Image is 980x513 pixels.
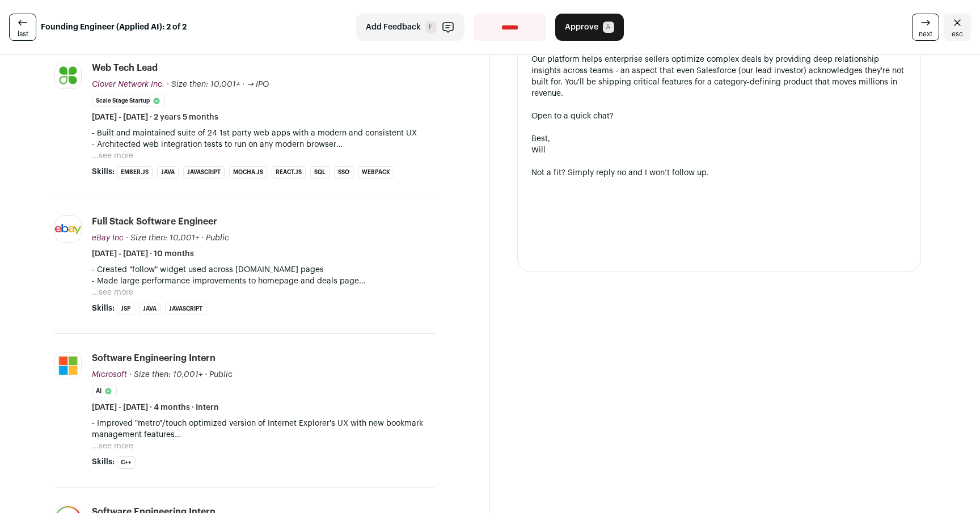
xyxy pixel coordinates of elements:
div: Full Stack Software Engineer [92,215,217,228]
div: Open to a quick chat? [531,111,907,122]
span: · [242,79,244,90]
li: Ember.js [117,166,153,179]
span: next [919,29,932,39]
span: eBay Inc [92,234,124,242]
span: Skills: [92,303,115,314]
li: AI [92,385,117,397]
button: ...see more [92,150,133,162]
span: Skills: [92,166,115,177]
a: Close [944,14,971,41]
p: - Created "follow" widget used across [DOMAIN_NAME] pages [92,264,435,275]
strong: Founding Engineer (Applied AI): 2 of 2 [41,22,187,33]
li: JavaScript [183,166,225,179]
li: Webpack [358,166,394,179]
span: [DATE] - [DATE] · 4 months · Intern [92,402,219,413]
span: Public [206,234,229,242]
span: last [18,29,28,39]
li: Java [157,166,179,179]
button: Approve A [555,14,624,41]
a: next [912,14,939,41]
li: Mocha.js [229,166,267,179]
span: Clover Network Inc. [92,80,164,88]
div: Not a fit? Simply reply no and I won’t follow up. [531,167,907,179]
span: Microsoft [92,371,127,379]
li: JavaScript [165,303,206,315]
li: React.js [272,166,306,179]
p: - Architected web integration tests to run on any modern browser - led team of 4 primarily front ... [92,139,435,150]
li: SQL [310,166,330,179]
button: Add Feedback F [356,14,464,41]
li: Java [139,303,160,315]
span: · Size then: 10,001+ [129,371,202,379]
span: esc [952,29,963,39]
div: Our platform helps enterprise sellers optimize complex deals by providing deep relationship insig... [531,54,907,99]
a: last [9,14,36,41]
li: JSP [117,303,134,315]
button: ...see more [92,287,133,298]
span: · Size then: 10,001+ [126,234,199,242]
img: b7a501aad6b7ea57188b2544920fba0aeebbcb9840ecbd2be86d9ce093350e0e.jpg [55,224,81,234]
span: Public [209,371,233,379]
p: - Improved "metro"/touch optimized version of Internet Explorer's UX with new bookmark management... [92,418,435,440]
span: Add Feedback [366,22,421,33]
li: C++ [117,456,136,469]
span: → IPO [247,80,269,88]
div: Will [531,145,907,156]
p: - Built and maintained suite of 24 1st party web apps with a modern and consistent UX [92,128,435,139]
span: [DATE] - [DATE] · 10 months [92,248,194,260]
span: A [603,22,614,33]
li: SSO [334,166,353,179]
span: · Size then: 10,001+ [167,80,240,88]
span: F [425,22,437,33]
div: Web Tech Lead [92,62,158,74]
button: ...see more [92,440,133,452]
span: Skills: [92,456,115,468]
span: [DATE] - [DATE] · 2 years 5 months [92,112,218,123]
p: - Made large performance improvements to homepage and deals page [92,275,435,287]
img: c786a7b10b07920eb52778d94b98952337776963b9c08eb22d98bc7b89d269e4.jpg [55,353,81,379]
span: Approve [565,22,598,33]
img: 93da9d02d0b2869b8c4b7d263dade7f63dd6f3b76b7bfe9ca2b10d35898efa0b.jpg [55,62,81,88]
li: Scale Stage Startup [92,95,165,107]
span: · [205,369,207,380]
span: · [201,232,204,244]
div: Best, [531,133,907,145]
div: Software Engineering Intern [92,352,216,364]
